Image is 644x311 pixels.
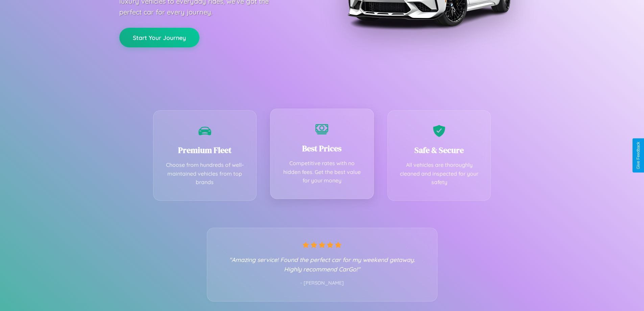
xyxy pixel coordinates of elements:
h3: Best Prices [281,143,363,154]
p: All vehicles are thoroughly cleaned and inspected for your safety [398,161,481,187]
p: Choose from hundreds of well-maintained vehicles from top brands [164,161,246,187]
h3: Safe & Secure [398,145,481,156]
div: Give Feedback [636,142,641,169]
button: Start Your Journey [119,28,199,47]
p: Competitive rates with no hidden fees. Get the best value for your money [281,159,363,185]
p: - [PERSON_NAME] [221,279,424,288]
p: "Amazing service! Found the perfect car for my weekend getaway. Highly recommend CarGo!" [221,255,424,274]
h3: Premium Fleet [164,145,246,156]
